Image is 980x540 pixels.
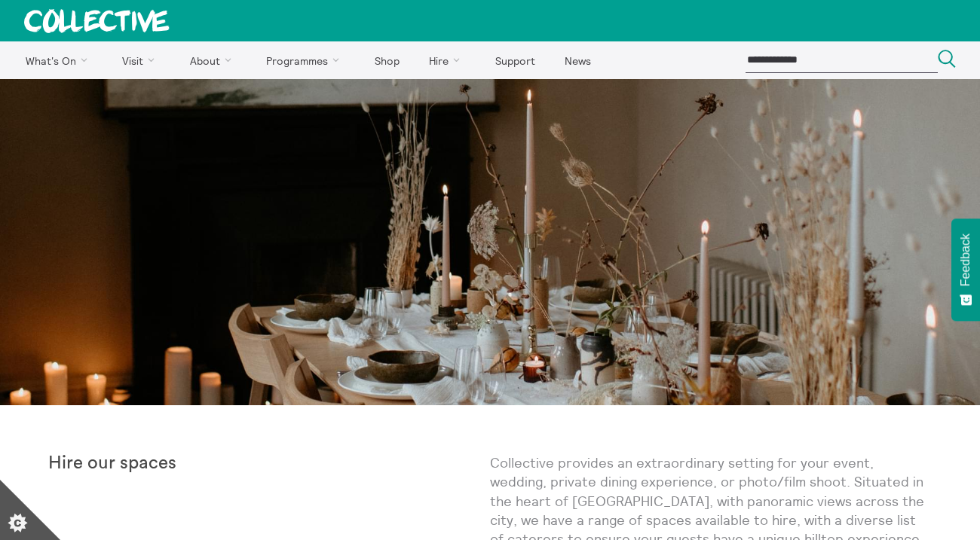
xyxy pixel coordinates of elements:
[951,218,980,321] button: Feedback - Show survey
[959,233,972,286] span: Feedback
[176,41,250,79] a: About
[416,41,479,79] a: Hire
[12,41,106,79] a: What's On
[48,454,83,472] strong: Hire
[361,41,412,79] a: Shop
[87,454,176,472] strong: our spaces
[253,41,359,79] a: Programmes
[109,41,174,79] a: Visit
[551,41,604,79] a: News
[482,41,548,79] a: Support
